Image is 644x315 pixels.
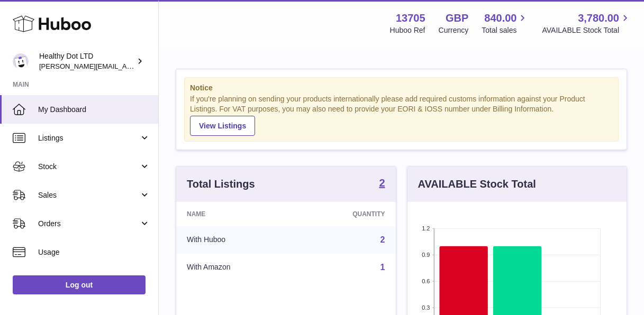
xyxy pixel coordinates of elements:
[380,235,385,244] a: 2
[379,178,385,190] a: 2
[176,226,296,254] td: With Huboo
[422,278,430,284] text: 0.6
[542,11,631,35] a: 3,780.00 AVAILABLE Stock Total
[379,178,385,188] strong: 2
[190,83,613,93] strong: Notice
[542,25,631,35] span: AVAILABLE Stock Total
[422,304,430,311] text: 0.3
[446,11,468,25] strong: GBP
[190,116,255,136] a: View Listings
[38,247,150,257] span: Usage
[422,252,430,258] text: 0.9
[578,11,619,25] span: 3,780.00
[390,25,425,35] div: Huboo Ref
[38,162,139,172] span: Stock
[38,219,139,229] span: Orders
[418,177,536,191] h3: AVAILABLE Stock Total
[482,11,529,35] a: 840.00 Total sales
[484,11,516,25] span: 840.00
[187,177,255,191] h3: Total Listings
[482,25,529,35] span: Total sales
[190,94,613,135] div: If you're planning on sending your products internationally please add required customs informati...
[39,51,134,71] div: Healthy Dot LTD
[38,190,139,200] span: Sales
[396,11,425,25] strong: 13705
[39,62,212,70] span: [PERSON_NAME][EMAIL_ADDRESS][DOMAIN_NAME]
[422,225,430,231] text: 1.2
[296,202,396,226] th: Quantity
[176,202,296,226] th: Name
[13,275,146,294] a: Log out
[38,133,139,143] span: Listings
[38,105,150,115] span: My Dashboard
[176,254,296,281] td: With Amazon
[13,53,29,69] img: Dorothy@healthydot.com
[380,263,385,272] a: 1
[439,25,469,35] div: Currency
